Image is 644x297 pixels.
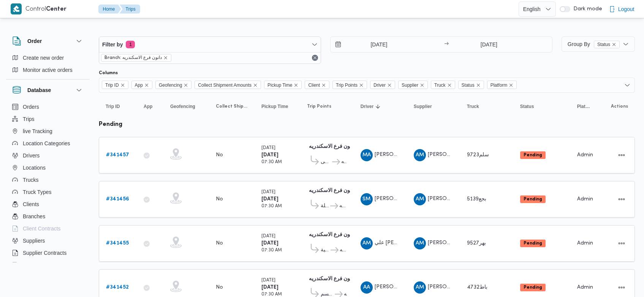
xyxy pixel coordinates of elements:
div: Saad Muhammad Yousf [361,193,373,205]
button: Trips [9,113,87,125]
span: Truck [467,103,479,110]
button: Remove Status from selection in this group [476,83,481,87]
span: [PERSON_NAME][DATE] ال[PERSON_NAME] [375,284,485,289]
div: Mahmood Ahmad Mbark [361,149,373,161]
span: Collect Shipment Amounts [195,81,261,89]
span: [PERSON_NAME] [428,240,471,245]
span: MA [362,149,371,161]
b: دانون فرع الاسكندريه [309,276,355,281]
span: Client Contracts [23,224,61,233]
svg: Sorted in descending order [375,103,381,110]
span: AM [416,193,424,205]
button: Logout [606,2,638,17]
label: Columns [99,70,118,76]
span: Dark mode [570,6,602,12]
button: Truck [464,100,510,113]
span: App [144,103,152,110]
div: No [216,240,223,247]
button: remove selected entity [163,56,168,60]
button: Trips [120,5,140,14]
button: Client Contracts [9,222,87,235]
span: Pickup Time [261,103,288,110]
button: Remove Client from selection in this group [321,83,326,87]
span: [PERSON_NAME] [375,152,418,157]
b: Center [46,6,66,12]
span: Status [520,103,534,110]
div: Ahmad Alsaid Rmdhan Alsaid Khalaf [361,281,373,294]
span: Logout [618,5,635,14]
span: Pending [520,284,546,291]
span: Pending [520,151,546,159]
span: Status [462,81,475,89]
button: Actions [616,281,628,294]
small: 07:30 AM [261,160,282,164]
b: دانون فرع الاسكندريه [309,232,355,237]
b: دانون فرع الاسكندريه [309,144,355,149]
b: دانون فرع الاسكندريه [309,188,355,193]
button: Order [12,37,84,46]
span: AM [362,237,371,249]
button: Remove [310,53,320,62]
a: #341455 [106,239,129,248]
button: Status [517,100,566,113]
span: Branches [23,212,45,221]
button: Filter by1 active filters [99,37,321,52]
h3: Order [27,37,42,46]
button: live Tracking [9,125,87,137]
button: Open list of options [624,82,630,88]
span: Truck Types [23,187,51,197]
small: 07:30 AM [261,292,282,297]
span: Group By Status [568,41,620,47]
span: AM [416,149,424,161]
b: # 341455 [106,241,129,246]
span: [PERSON_NAME] [428,196,471,201]
button: Geofencing [167,100,205,113]
span: Filter by [102,40,123,49]
a: #341452 [106,283,129,292]
button: Remove Truck from selection in this group [447,83,452,87]
span: Collect Shipment Amounts [198,81,252,89]
span: Pending [520,195,546,203]
button: Locations [9,162,87,174]
button: Create new order [9,52,87,64]
div: No [216,152,223,159]
span: Suppliers [23,236,45,245]
span: قسم باب شرقى [321,157,331,167]
span: دانون فرع الاسكندريه [339,202,347,211]
small: [DATE] [261,234,275,238]
span: Trip Points [307,103,331,110]
b: # 341457 [106,152,129,157]
b: [DATE] [261,152,278,157]
span: Platform [577,103,590,110]
span: Branch: دانون فرع الاسكندريه [104,54,162,61]
span: Supplier [402,81,418,89]
span: Platform [487,81,517,89]
small: 07:30 AM [261,248,282,253]
div: Ahmad Muhammad Wsal Alshrqaoi [414,149,426,161]
span: Supplier [398,81,428,89]
span: Truck [431,81,455,89]
a: #341457 [106,151,129,160]
span: Client [305,81,329,89]
b: pending [99,122,122,127]
span: [PERSON_NAME] [428,152,471,157]
span: AM [416,237,424,249]
span: Trip ID [102,81,128,89]
span: Pickup Time [267,81,292,89]
span: SM [362,193,370,205]
input: Press the down key to open a popover containing a calendar. [331,37,417,52]
button: Supplier [411,100,456,113]
b: Pending [524,153,542,157]
h3: Database [27,86,51,95]
span: App [131,81,152,89]
button: Trip ID [103,100,133,113]
button: Actions [616,237,628,249]
span: Trucks [23,175,38,184]
span: Monitor active orders [23,65,73,75]
small: 07:30 AM [261,204,282,208]
iframe: chat widget [8,267,32,289]
small: [DATE] [261,146,275,150]
b: Pending [524,241,542,246]
span: Platform [491,81,508,89]
span: Supplier [414,103,432,110]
